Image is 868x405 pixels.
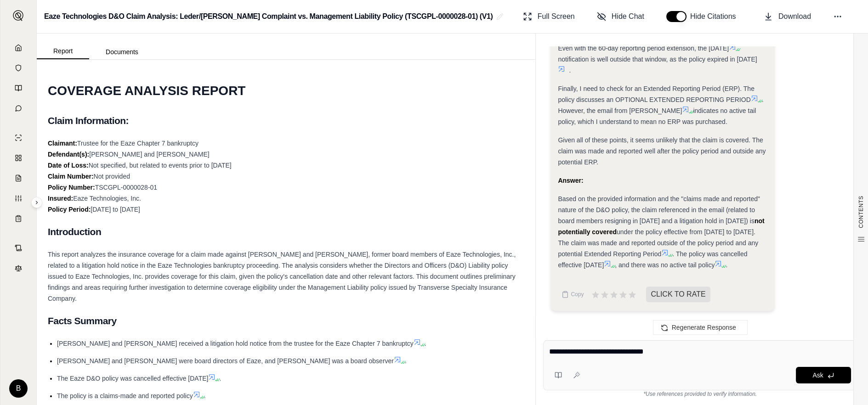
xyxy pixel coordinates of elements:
h1: COVERAGE ANALYSIS REPORT [48,78,524,104]
button: Report [37,44,89,59]
a: Chat [6,99,31,118]
div: B [9,379,28,398]
a: Documents Vault [6,59,31,77]
strong: Defendant(s): [48,151,89,158]
span: Ask [812,371,823,379]
span: . [726,261,727,269]
strong: Answer: [558,177,583,184]
a: Custom Report [6,189,31,208]
span: Finally, I need to check for an Extended Reporting Period (ERP). The policy discusses an OPTIONAL... [558,85,755,103]
a: Coverage Table [6,209,31,228]
span: [PERSON_NAME] and [PERSON_NAME] were board directors of Eaze, and [PERSON_NAME] was a board observer [57,357,394,365]
span: . [219,375,221,382]
span: Based on the provided information and the "claims made and reported" nature of the D&O policy, th... [558,195,760,225]
strong: Date of Loss: [48,162,89,169]
a: Single Policy [6,129,31,147]
span: This report analyzes the insurance coverage for a claim made against [PERSON_NAME] and [PERSON_NA... [48,251,516,302]
strong: Policy Number: [48,184,95,191]
a: Home [6,39,31,57]
h2: Claim Information: [48,111,524,130]
span: The policy is a claims-made and reported policy [57,392,193,399]
a: Prompt Library [6,79,31,97]
button: Download [760,7,815,26]
span: The Eaze D&O policy was cancelled effective [DATE] [57,375,208,382]
button: Ask [796,367,851,383]
span: Full Screen [538,11,575,22]
span: TSCGPL-0000028-01 [95,184,157,191]
strong: Claimant: [48,140,77,147]
a: Legal Search Engine [6,259,31,277]
span: CONTENTS [857,196,865,228]
a: Policy Comparisons [6,149,31,167]
a: Contract Analysis [6,239,31,257]
span: Regenerate Response [672,324,736,331]
span: Hide Citations [690,11,742,22]
strong: Insured: [48,195,73,202]
img: Expand sidebar [13,10,24,21]
button: Documents [89,45,155,59]
button: Hide Chat [593,7,648,26]
h2: Eaze Technologies D&O Claim Analysis: Leder/[PERSON_NAME] Complaint vs. Management Liability Poli... [44,8,493,25]
button: Full Screen [519,7,579,26]
span: Even with the 60-day reporting period extension, the [DATE] [558,45,729,52]
strong: not potentially covered [558,217,764,236]
span: Given all of these points, it seems unlikely that the claim is covered. The claim was made and re... [558,136,766,166]
span: Not provided [94,173,130,180]
span: Hide Chat [612,11,644,22]
span: Copy [571,291,584,298]
span: . [425,340,426,347]
span: . [204,392,206,399]
span: CLICK TO RATE [646,287,710,302]
div: *Use references provided to verify information. [543,390,857,398]
span: notification is well outside that window, as the policy expired in [DATE] [558,56,757,63]
span: Download [778,11,811,22]
button: Expand sidebar [9,6,28,25]
button: Copy [558,285,587,304]
strong: Policy Period: [48,206,91,213]
button: Regenerate Response [653,320,748,335]
span: under the policy effective from [DATE] to [DATE]. The claim was made and reported outside of the ... [558,228,758,258]
span: . [405,357,407,365]
button: Expand sidebar [31,197,42,208]
span: [PERSON_NAME] and [PERSON_NAME] received a litigation hold notice from the trustee for the Eaze C... [57,340,414,347]
span: , and there was no active tail policy [615,261,715,269]
a: Claim Coverage [6,169,31,187]
span: Eaze Technologies, Inc. [73,195,141,202]
strong: Claim Number: [48,173,94,180]
span: [PERSON_NAME] and [PERSON_NAME] [89,151,209,158]
h2: Introduction [48,222,524,242]
span: . [569,67,571,74]
h2: Facts Summary [48,311,524,331]
span: Not specified, but related to events prior to [DATE] [89,162,232,169]
span: [DATE] to [DATE] [91,206,140,213]
span: Trustee for the Eaze Chapter 7 bankruptcy [77,140,199,147]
